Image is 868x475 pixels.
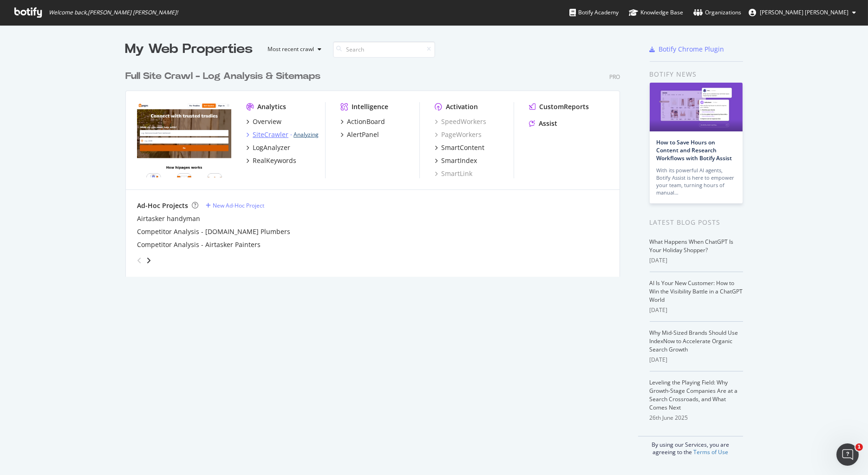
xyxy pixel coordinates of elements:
[137,201,188,210] div: Ad-Hoc Projects
[693,448,728,456] a: Terms of Use
[246,156,296,165] a: RealKeywords
[836,443,859,466] iframe: Intercom live chat
[125,70,324,83] a: Full Site Crawl - Log Analysis & Sitemaps
[446,102,478,111] div: Activation
[741,5,863,20] button: [PERSON_NAME] [PERSON_NAME]
[246,117,281,126] a: Overview
[657,167,736,196] div: With its powerful AI agents, Botify Assist is here to empower your team, turning hours of manual…
[352,102,388,111] div: Intelligence
[261,42,326,57] button: Most recent crawl
[441,156,477,165] div: SmartIndex
[435,169,472,178] a: SmartLink
[253,130,288,139] div: SiteCrawler
[629,8,683,17] div: Knowledge Base
[539,102,589,111] div: CustomReports
[650,356,743,364] div: [DATE]
[657,138,732,162] a: How to Save Hours on Content and Research Workflows with Botify Assist
[145,256,152,265] div: angle-right
[257,102,286,111] div: Analytics
[137,214,200,223] a: Airtasker handyman
[435,130,482,139] a: PageWorkers
[347,117,385,126] div: ActionBoard
[290,130,319,138] div: -
[137,102,231,177] img: hipages.com.au
[529,119,557,128] a: Assist
[333,41,435,58] input: Search
[855,443,863,451] span: 1
[760,8,848,16] span: Diana de Vargas Soler
[294,130,319,138] a: Analyzing
[650,329,738,353] a: Why Mid-Sized Brands Should Use IndexNow to Accelerate Organic Search Growth
[125,59,627,277] div: grid
[650,217,743,228] div: Latest Blog Posts
[650,238,734,254] a: What Happens When ChatGPT Is Your Holiday Shopper?
[650,414,743,422] div: 26th June 2025
[340,130,379,139] a: AlertPanel
[125,40,253,59] div: My Web Properties
[650,279,743,304] a: AI Is Your New Customer: How to Win the Visibility Battle in a ChatGPT World
[650,256,743,265] div: [DATE]
[253,143,290,152] div: LogAnalyzer
[246,143,290,152] a: LogAnalyzer
[659,45,724,54] div: Botify Chrome Plugin
[246,130,319,139] a: SiteCrawler- Analyzing
[435,156,477,165] a: SmartIndex
[441,143,484,152] div: SmartContent
[206,202,264,209] a: New Ad-Hoc Project
[693,8,741,17] div: Organizations
[650,69,743,79] div: Botify news
[650,45,724,54] a: Botify Chrome Plugin
[569,8,619,17] div: Botify Academy
[650,83,743,131] img: How to Save Hours on Content and Research Workflows with Botify Assist
[125,70,320,83] div: Full Site Crawl - Log Analysis & Sitemaps
[650,306,743,314] div: [DATE]
[213,202,264,209] div: New Ad-Hoc Project
[539,119,557,128] div: Assist
[609,73,620,81] div: Pro
[133,253,145,268] div: angle-left
[529,102,589,111] a: CustomReports
[347,130,379,139] div: AlertPanel
[137,240,261,249] a: Competitor Analysis - Airtasker Painters
[253,117,281,126] div: Overview
[268,46,314,52] div: Most recent crawl
[650,378,738,411] a: Leveling the Playing Field: Why Growth-Stage Companies Are at a Search Crossroads, and What Comes...
[49,9,178,16] span: Welcome back, [PERSON_NAME] [PERSON_NAME] !
[340,117,385,126] a: ActionBoard
[435,143,484,152] a: SmartContent
[253,156,296,165] div: RealKeywords
[137,227,290,236] a: Competitor Analysis - [DOMAIN_NAME] Plumbers
[638,436,743,456] div: By using our Services, you are agreeing to the
[435,117,486,126] a: SpeedWorkers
